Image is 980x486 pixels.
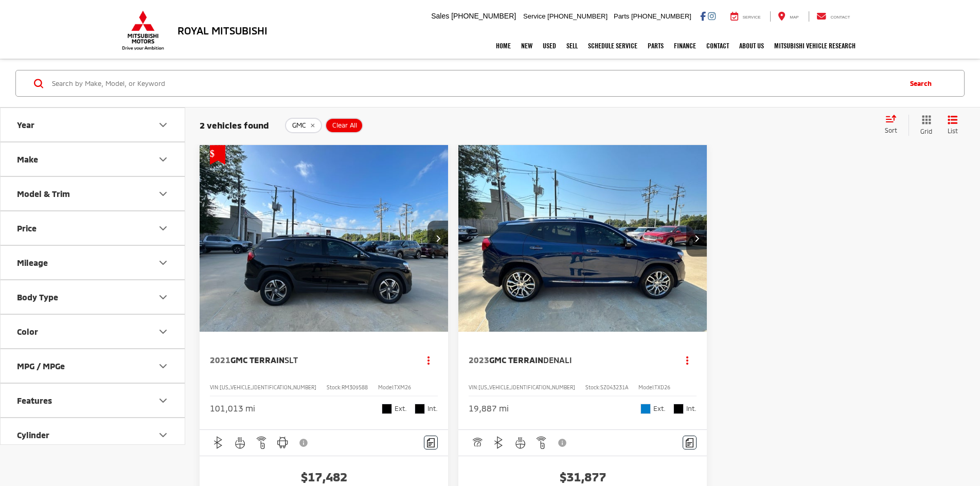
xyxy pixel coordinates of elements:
[585,384,600,390] span: Stock:
[491,33,516,59] a: Home
[325,118,363,133] button: Clear All
[1,177,186,210] button: Model & TrimModel & Trim
[210,355,230,365] span: 2021
[424,436,438,449] button: Comments
[673,404,684,414] span: Jet Black
[900,70,947,96] button: Search
[332,121,357,130] span: Clear All
[157,153,169,166] div: Make
[1,142,186,176] button: MakeMake
[17,223,37,233] div: Price
[908,115,940,136] button: Grid View
[157,326,169,338] div: Color
[177,25,268,36] h3: Royal Mitsubishi
[17,430,49,440] div: Cylinder
[458,145,708,332] a: 2023 GMC Terrain Denali2023 GMC Terrain Denali2023 GMC Terrain Denali2023 GMC Terrain Denali
[679,351,697,369] button: Actions
[157,429,169,441] div: Cylinder
[17,120,34,130] div: Year
[701,33,734,59] a: Contact
[1,315,186,348] button: ColorColor
[700,12,706,20] a: Facebook: Click to visit our Facebook page
[583,33,643,59] a: Schedule Service: Opens in a new tab
[686,221,707,257] button: Next image
[157,188,169,200] div: Model & Trim
[769,33,861,59] a: Mitsubishi Vehicle Research
[51,71,900,96] form: Search by Make, Model, or Keyword
[790,15,798,20] span: Map
[471,436,484,449] img: Adaptive Cruise Control
[17,361,65,371] div: MPG / MPGe
[157,291,169,303] div: Body Type
[295,432,313,454] button: View Disclaimer
[643,33,669,59] a: Parts: Opens in a new tab
[427,221,448,257] button: Next image
[276,436,289,449] img: Android Auto
[809,11,858,22] a: Contact
[199,145,449,333] img: 2021 GMC Terrain SLT
[669,33,701,59] a: Finance
[734,33,769,59] a: About Us
[686,438,694,447] img: Comments
[157,394,169,407] div: Features
[723,11,769,22] a: Service
[940,115,966,136] button: List View
[17,258,48,267] div: Mileage
[492,436,505,449] img: Bluetooth®
[284,355,298,365] span: SLT
[199,145,449,332] a: 2021 GMC Terrain SLT2021 GMC Terrain SLT2021 GMC Terrain SLT2021 GMC Terrain SLT
[770,11,806,22] a: Map
[157,222,169,235] div: Price
[516,33,538,59] a: New
[1,280,186,314] button: Body TypeBody Type
[17,395,52,405] div: Features
[220,384,316,390] span: [US_VEHICLE_IDENTIFICATION_NUMBER]
[1,246,186,279] button: MileageMileage
[394,384,411,390] span: TXM26
[327,384,342,390] span: Stock:
[431,12,449,20] span: Sales
[830,15,850,20] span: Contact
[469,354,668,366] a: 2023GMC TerrainDenali
[523,12,545,20] span: Service
[1,418,186,452] button: CylinderCylinder
[535,436,548,449] img: Remote Start
[686,356,688,364] span: dropdown dots
[1,384,186,417] button: FeaturesFeatures
[415,404,425,414] span: Jet Black
[638,384,654,390] span: Model:
[210,469,438,484] span: $17,482
[683,436,697,449] button: Comments
[920,127,932,136] span: Grid
[469,384,478,390] span: VIN:
[543,355,572,365] span: Denali
[469,469,697,484] span: $31,877
[547,12,608,20] span: [PHONE_NUMBER]
[234,436,246,449] img: Heated Steering Wheel
[686,404,697,413] span: Int.
[654,384,670,390] span: TXD26
[1,108,186,141] button: YearYear
[1,349,186,383] button: MPG / MPGeMPG / MPGe
[489,355,543,365] span: GMC Terrain
[157,257,169,269] div: Mileage
[427,356,430,364] span: dropdown dots
[199,145,449,332] div: 2021 GMC Terrain SLT 0
[395,404,407,413] span: Ext.
[17,327,38,336] div: Color
[17,292,58,302] div: Body Type
[427,404,438,413] span: Int.
[469,355,489,365] span: 2023
[200,120,269,130] span: 2 vehicles found
[880,115,908,135] button: Select sort value
[378,384,394,390] span: Model:
[478,384,575,390] span: [US_VEHICLE_IDENTIFICATION_NUMBER]
[382,404,392,414] span: Ebony Twilight Metallic
[420,351,438,369] button: Actions
[554,432,572,454] button: View Disclaimer
[212,436,225,449] img: Bluetooth®
[948,127,958,135] span: List
[342,384,368,390] span: RM309588
[600,384,628,390] span: SZ043231A
[514,436,527,449] img: Heated Steering Wheel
